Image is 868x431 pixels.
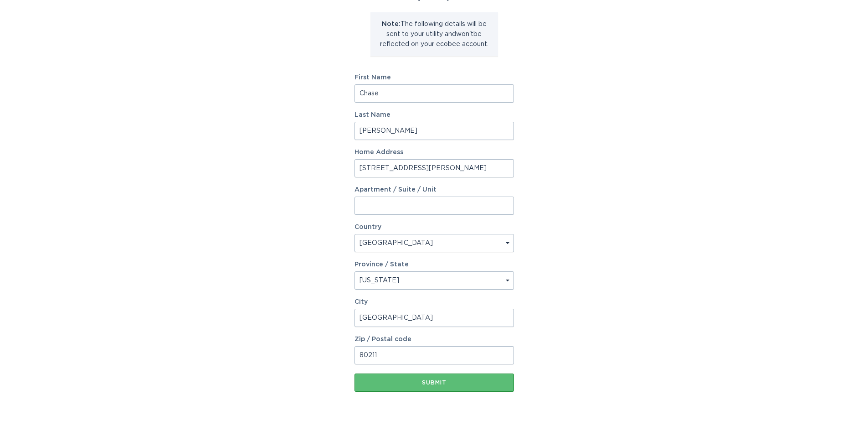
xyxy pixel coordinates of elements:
[354,187,514,193] label: Apartment / Suite / Unit
[354,149,514,156] label: Home Address
[354,261,409,268] label: Province / State
[354,74,514,81] label: First Name
[377,19,491,49] p: The following details will be sent to your utility and won't be reflected on your ecobee account.
[382,21,401,27] strong: Note:
[354,336,514,343] label: Zip / Postal code
[354,224,381,230] label: Country
[359,380,509,385] div: Submit
[354,299,514,305] label: City
[354,112,514,118] label: Last Name
[354,374,514,392] button: Submit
